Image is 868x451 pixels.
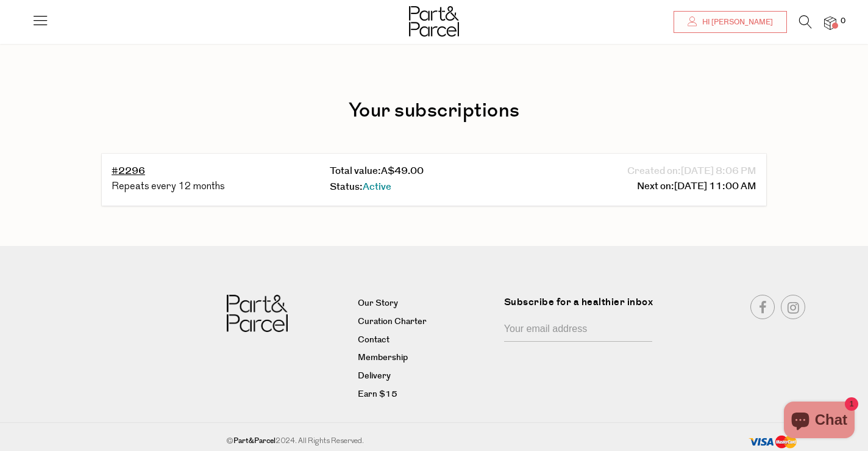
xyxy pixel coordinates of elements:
span: 0 [838,16,848,27]
label: Subscribe for a healthier inbox [504,295,660,319]
inbox-online-store-chat: Shopify online store chat [780,402,858,441]
b: Part&Parcel [233,436,276,446]
a: Contact [358,333,495,348]
a: 0 [824,16,836,29]
a: Our Story [358,297,495,311]
span: Active [363,180,391,194]
img: payment-methods.png [749,435,797,449]
div: © 2024. All Rights Reserved. [202,435,669,447]
a: Next on:[DATE] 11:00 AM [637,179,756,195]
div: Repeats every 12 months [112,179,320,195]
a: Status:Active [330,180,391,194]
span: [DATE] 11:00 AM [674,179,756,195]
a: #2296 [112,164,145,178]
input: Your email address [504,319,652,342]
img: Part&Parcel [409,6,459,37]
span: [DATE] 8:06 PM [681,164,756,179]
h1: Your subscriptions [112,97,756,124]
a: Delivery [358,369,495,384]
img: Part&Parcel [227,295,288,332]
a: Hi [PERSON_NAME] [674,11,787,33]
span: Hi [PERSON_NAME] [699,17,773,27]
span: A$49.00 [381,164,424,178]
a: Created on:[DATE] 8:06 PM [627,164,756,179]
a: Membership [358,351,495,366]
a: Earn $15 [358,388,495,402]
a: Total value:A$49.00 [330,164,424,178]
a: Curation Charter [358,315,495,330]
